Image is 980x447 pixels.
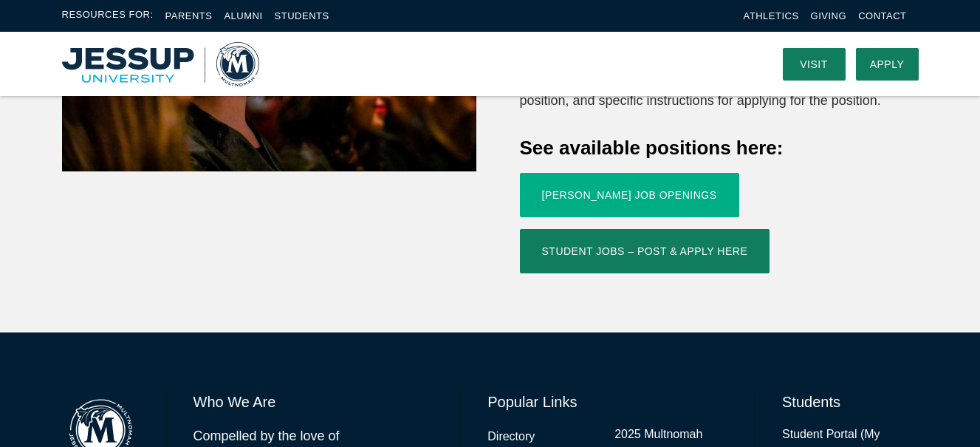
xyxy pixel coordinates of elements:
a: Student Jobs – Post & Apply Here [520,229,770,273]
a: Home [62,42,259,86]
h6: Popular Links [487,392,728,412]
a: Alumni [224,10,262,21]
a: Parents [165,10,213,21]
a: Apply [856,48,919,81]
h6: Who We Are [193,392,434,412]
h4: See available positions here: [520,134,919,161]
span: Resources For: [62,7,154,24]
img: Multnomah University Logo [62,42,259,86]
a: Visit [783,48,846,81]
h6: Students [782,392,918,412]
a: Contact [858,10,906,21]
a: Giving [811,10,847,21]
a: Athletics [744,10,799,21]
a: [PERSON_NAME] Job Openings [520,173,739,217]
a: Students [275,10,329,21]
